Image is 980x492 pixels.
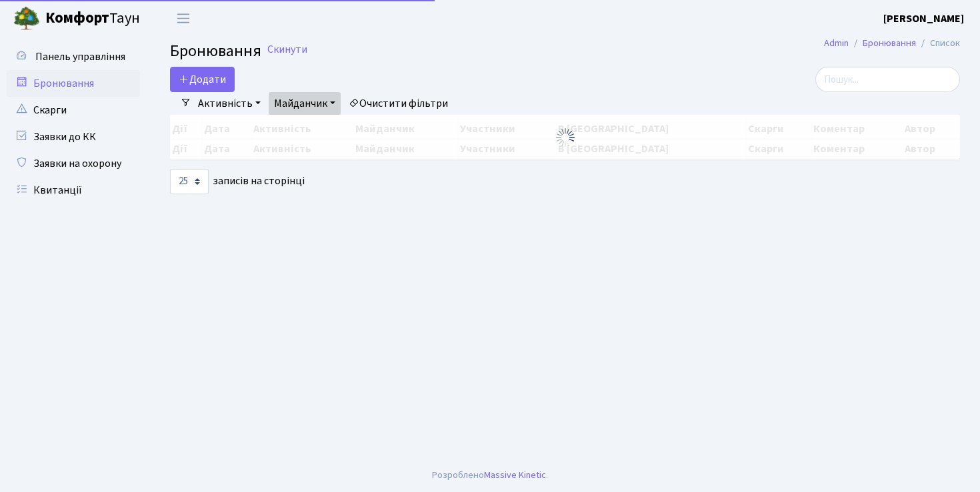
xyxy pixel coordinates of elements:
[193,92,266,115] a: Активність
[269,92,341,115] a: Майданчик
[13,5,40,32] img: logo.png
[7,150,140,177] a: Заявки на охорону
[883,11,964,27] a: [PERSON_NAME]
[7,97,140,124] a: Скарги
[35,49,125,64] span: Панель управління
[7,43,140,70] a: Панель управління
[343,92,453,115] a: Очистити фільтри
[170,67,235,92] button: Додати
[45,7,140,30] span: Таун
[883,11,964,26] b: [PERSON_NAME]
[7,124,140,150] a: Заявки до КК
[555,127,576,148] img: Обробка...
[863,36,916,50] a: Бронювання
[7,70,140,97] a: Бронювання
[170,169,209,194] select: записів на сторінці
[432,468,548,483] div: Розроблено .
[824,36,849,50] a: Admin
[167,7,200,29] button: Переключити навігацію
[267,43,307,56] a: Скинути
[7,177,140,204] a: Квитанції
[170,39,261,63] span: Бронювання
[804,29,980,57] nav: breadcrumb
[815,67,960,92] input: Пошук...
[170,169,305,194] label: записів на сторінці
[484,468,546,482] a: Massive Kinetic
[45,7,109,29] b: Комфорт
[916,36,960,51] li: Список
